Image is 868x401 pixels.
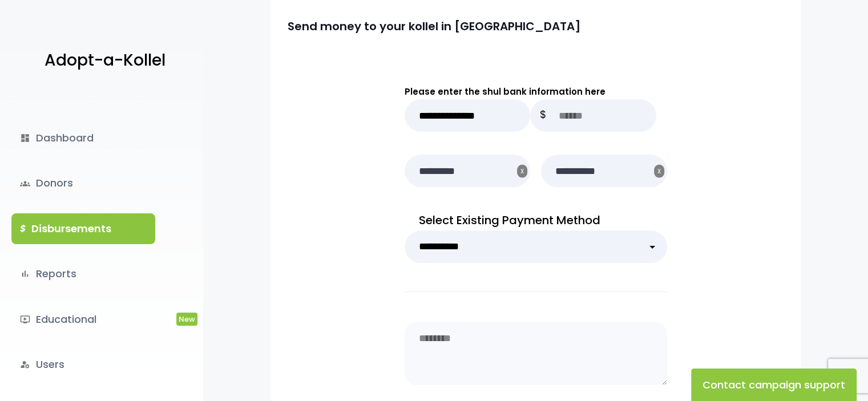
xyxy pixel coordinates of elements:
[20,269,30,279] i: bar_chart
[11,168,155,199] a: groupsDonors
[20,221,26,237] i: $
[20,133,30,143] i: dashboard
[11,258,155,289] a: bar_chartReports
[11,349,155,380] a: manage_accountsUsers
[20,314,30,325] i: ondemand_video
[11,304,155,335] a: ondemand_videoEducationalNew
[530,99,556,132] p: $
[39,33,165,88] a: Adopt-a-Kollel
[654,165,664,178] button: X
[45,46,165,75] p: Adopt-a-Kollel
[288,17,757,35] p: Send money to your kollel in [GEOGRAPHIC_DATA]
[20,359,30,370] i: manage_accounts
[11,213,155,244] a: $Disbursements
[691,368,857,401] button: Contact campaign support
[11,123,155,153] a: dashboardDashboard
[20,179,30,189] span: groups
[517,165,527,178] button: X
[405,84,667,99] p: Please enter the shul bank information here
[176,313,197,326] span: New
[405,210,667,230] p: Select Existing Payment Method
